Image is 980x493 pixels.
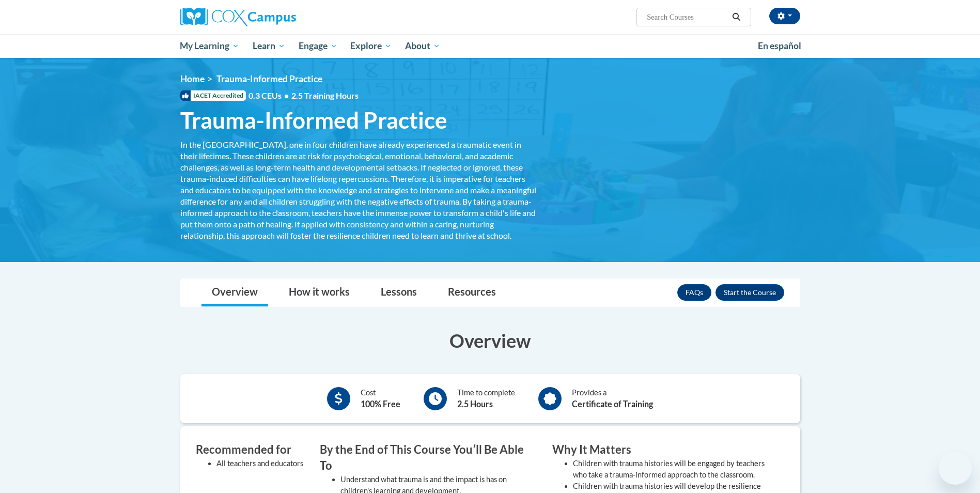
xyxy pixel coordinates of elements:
h3: Why It Matters [552,442,769,458]
a: Home [180,73,205,84]
span: 2.5 Training Hours [291,90,359,100]
button: Enroll [715,284,784,301]
img: Cox Campus [180,8,296,26]
a: About [398,34,447,58]
div: Main menu [165,34,816,58]
a: Explore [344,34,398,58]
div: Time to complete [457,387,515,410]
span: Learn [253,40,285,52]
button: Search [728,11,744,23]
span: Trauma-Informed Practice [216,73,322,84]
span: En español [758,40,801,51]
span: About [405,40,440,52]
input: Search Courses [646,11,728,23]
a: How it works [278,279,360,306]
span: Engage [299,40,337,52]
a: En español [751,35,808,57]
div: Provides a [572,387,653,410]
a: FAQs [677,284,711,301]
li: Children with trauma histories will be engaged by teachers who take a trauma-informed approach to... [573,458,769,481]
a: Cox Campus [180,8,377,26]
span: • [284,90,289,100]
a: Learn [246,34,292,58]
div: Cost [361,387,400,410]
h3: Recommended for [196,442,304,458]
a: Overview [201,279,268,306]
div: In the [GEOGRAPHIC_DATA], one in four children have already experienced a traumatic event in thei... [180,139,537,241]
a: My Learning [174,34,246,58]
a: Engage [292,34,344,58]
h3: Overview [180,328,800,353]
b: 100% Free [361,399,400,409]
span: Trauma-Informed Practice [180,106,447,134]
b: Certificate of Training [572,399,653,409]
li: All teachers and educators [216,458,304,469]
span: My Learning [180,40,239,52]
a: Resources [438,279,506,306]
button: Account Settings [769,8,800,24]
h3: By the End of This Course Youʹll Be Able To [320,442,537,474]
b: 2.5 Hours [457,399,493,409]
span: 0.3 CEUs [248,90,359,101]
span: Explore [350,40,392,52]
span: IACET Accredited [180,90,246,101]
a: Lessons [370,279,427,306]
iframe: Button to launch messaging window [939,452,972,485]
